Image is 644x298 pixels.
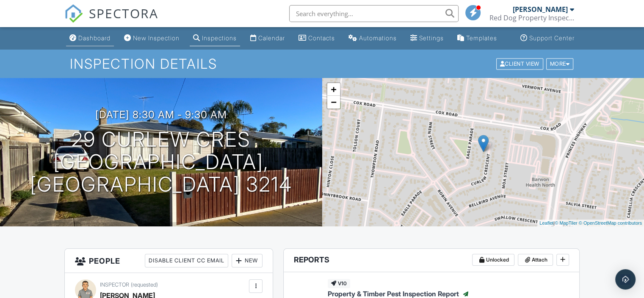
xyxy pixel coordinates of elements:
div: More [546,58,574,70]
a: Settings [407,31,447,46]
div: Templates [466,34,497,42]
input: Search everything... [289,5,459,22]
a: Inspections [190,31,240,46]
a: © MapTiler [555,220,578,226]
a: Leaflet [539,220,553,226]
img: The Best Home Inspection Software - Spectora [64,4,83,23]
h3: [DATE] 8:30 am - 9:30 am [95,109,227,120]
a: Templates [454,31,500,46]
span: SPECTORA [89,4,158,22]
a: Zoom out [327,96,340,109]
a: Contacts [295,31,338,46]
div: Dashboard [78,34,111,42]
a: Calendar [247,31,288,46]
a: © OpenStreetMap contributors [579,220,642,226]
span: (requested) [131,281,158,288]
div: Settings [419,34,444,42]
a: Zoom in [327,83,340,96]
div: Calendar [258,34,285,42]
a: New Inspection [121,31,183,46]
div: Client View [496,58,543,70]
div: Red Dog Property Inspections [489,14,574,22]
div: New Inspection [133,34,180,42]
h1: 29 Curlew Cres [GEOGRAPHIC_DATA], [GEOGRAPHIC_DATA] 3214 [14,128,309,195]
a: Dashboard [66,31,114,46]
a: Automations (Basic) [345,31,400,46]
div: | [537,220,644,227]
a: Support Center [517,31,578,46]
div: Support Center [529,34,575,42]
a: Client View [495,60,545,67]
h1: Inspection Details [70,56,574,71]
div: New [232,254,263,267]
div: Automations [359,34,397,42]
div: [PERSON_NAME] [513,5,568,14]
div: Contacts [308,34,335,42]
a: SPECTORA [64,11,158,29]
div: Inspections [202,34,237,42]
h3: People [65,249,273,273]
div: Disable Client CC Email [145,254,228,267]
div: Open Intercom Messenger [615,269,636,290]
span: Inspector [100,281,129,288]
